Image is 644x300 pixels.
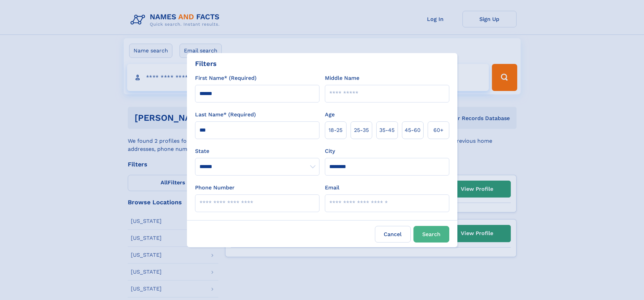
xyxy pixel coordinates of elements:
label: Age [325,111,335,119]
label: Cancel [375,226,411,243]
label: Phone Number [195,184,235,192]
label: Middle Name [325,74,359,82]
span: 60+ [433,126,444,134]
div: Filters [195,59,217,69]
span: 35‑45 [379,126,395,134]
label: Last Name* (Required) [195,111,256,119]
span: 45‑60 [405,126,421,134]
button: Search [413,226,449,243]
span: 18‑25 [329,126,342,134]
span: 25‑35 [354,126,369,134]
label: State [195,147,319,155]
label: First Name* (Required) [195,74,257,82]
label: Email [325,184,339,192]
label: City [325,147,335,155]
